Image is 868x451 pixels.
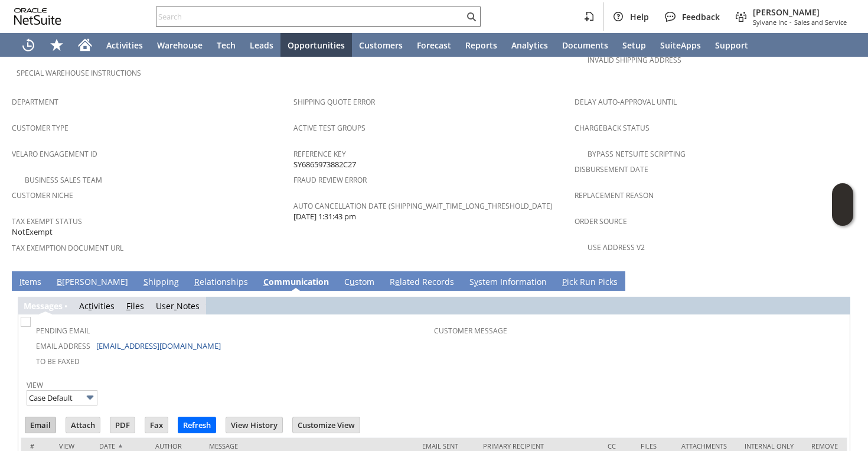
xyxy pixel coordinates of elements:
[504,33,555,57] a: Analytics
[43,33,71,57] div: Shortcuts
[106,40,143,51] span: Activities
[17,276,44,289] a: Items
[14,33,43,57] a: Recent Records
[464,9,478,24] svg: Search
[110,417,135,433] input: PDF
[293,175,367,185] a: Fraud Review Error
[575,164,648,174] a: Disbursement Date
[24,300,63,312] a: Messages
[194,276,200,287] span: R
[14,8,61,25] svg: logo
[145,417,168,433] input: Fax
[59,442,81,450] div: View
[209,442,404,450] div: Message
[387,276,457,289] a: Related Records
[832,205,853,226] span: Oracle Guided Learning Widget. To move around, please hold and drag
[12,226,53,238] span: NotExempt
[260,276,332,289] a: Communication
[141,276,182,289] a: Shipping
[157,40,203,51] span: Warehouse
[150,33,210,57] a: Warehouse
[49,300,54,312] span: g
[682,11,720,22] span: Feedback
[280,33,352,57] a: Opportunities
[293,211,356,222] span: [DATE] 1:31:43 pm
[835,274,849,288] a: Unrolled view on
[359,40,403,51] span: Customers
[226,417,282,433] input: View History
[293,417,360,433] input: Customize View
[630,11,649,22] span: Help
[293,123,366,133] a: Active Test Groups
[341,276,377,289] a: Custom
[54,276,131,289] a: B[PERSON_NAME]
[126,300,144,312] a: Files
[466,276,550,289] a: System Information
[474,276,478,287] span: y
[350,276,355,287] span: u
[191,276,251,289] a: Relationships
[126,300,130,312] span: F
[178,417,216,433] input: Refresh
[562,276,567,287] span: P
[71,33,99,57] a: Home
[708,33,755,57] a: Support
[250,40,273,51] span: Leads
[36,356,80,366] a: To Be Faxed
[641,442,664,450] div: Files
[753,7,847,18] span: [PERSON_NAME]
[36,341,90,351] a: Email Address
[794,18,847,27] span: Sales and Service
[21,38,35,52] svg: Recent Records
[36,326,90,336] a: Pending Email
[83,391,97,404] img: More Options
[21,317,31,327] img: Unchecked
[78,38,92,52] svg: Home
[562,40,608,51] span: Documents
[217,40,236,51] span: Tech
[511,40,548,51] span: Analytics
[653,33,708,57] a: SuiteApps
[622,40,646,51] span: Setup
[465,40,497,51] span: Reports
[12,216,82,226] a: Tax Exempt Status
[575,123,650,133] a: Chargeback Status
[288,40,345,51] span: Opportunities
[12,190,73,200] a: Customer Niche
[588,149,686,159] a: Bypass NetSuite Scripting
[79,300,115,312] a: Activities
[615,33,653,57] a: Setup
[575,190,654,200] a: Replacement reason
[434,326,507,336] a: Customer Message
[588,242,645,252] a: Use Address V2
[832,183,853,226] iframe: Click here to launch Oracle Guided Learning Help Panel
[483,442,590,450] div: Primary Recipient
[352,33,410,57] a: Customers
[155,442,191,450] div: Author
[19,276,22,287] span: I
[789,18,792,27] span: -
[30,442,41,450] div: #
[156,9,464,24] input: Search
[25,175,102,185] a: Business Sales Team
[17,68,141,78] a: Special Warehouse Instructions
[555,33,615,57] a: Documents
[12,97,58,107] a: Department
[608,442,623,450] div: Cc
[293,97,375,107] a: Shipping Quote Error
[410,33,458,57] a: Forecast
[575,97,677,107] a: Delay Auto-Approval Until
[27,390,97,405] input: Case Default
[66,417,100,433] input: Attach
[210,33,243,57] a: Tech
[745,442,794,450] div: Internal Only
[293,149,346,159] a: Reference Key
[25,417,56,433] input: Email
[263,276,269,287] span: C
[293,159,356,170] span: SY6865973882C27
[681,442,727,450] div: Attachments
[422,442,465,450] div: Email Sent
[243,33,280,57] a: Leads
[588,55,681,65] a: Invalid Shipping Address
[458,33,504,57] a: Reports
